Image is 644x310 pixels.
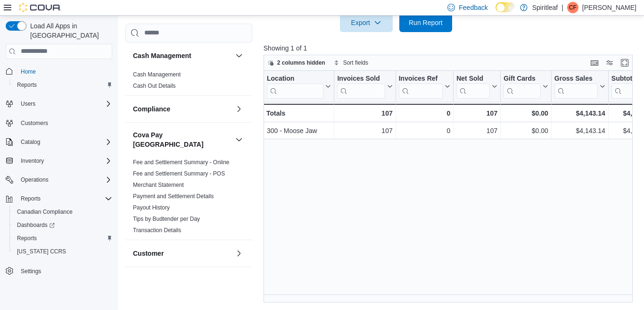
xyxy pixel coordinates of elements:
[399,74,450,98] button: Invoices Ref
[17,136,44,148] button: Catalog
[504,74,541,83] div: Gift Cards
[267,125,331,136] div: 300 - Moose Jaw
[17,193,44,204] button: Reports
[133,104,231,114] button: Compliance
[554,74,605,98] button: Gross Sales
[495,2,515,12] input: Dark Mode
[619,57,630,68] button: Enter fullscreen
[2,192,116,205] button: Reports
[133,226,181,234] span: Transaction Details
[17,155,112,167] span: Inventory
[133,193,214,200] span: Payment and Settlement Details
[133,71,181,78] a: Cash Management
[17,265,112,276] span: Settings
[456,108,497,119] div: 107
[399,74,443,98] div: Invoices Ref
[17,136,112,148] span: Catalog
[233,134,245,145] button: Cova Pay [GEOGRAPHIC_DATA]
[17,98,39,109] button: Users
[2,97,116,110] button: Users
[19,3,61,12] img: Cova
[17,193,112,204] span: Reports
[133,170,225,177] span: Fee and Settlement Summary - POS
[13,206,112,218] span: Canadian Compliance
[399,125,450,136] div: 0
[233,275,245,286] button: Discounts & Promotions
[17,248,66,255] span: [US_STATE] CCRS
[495,12,496,13] span: Dark Mode
[133,159,230,166] span: Fee and Settlement Summary - Online
[589,57,600,68] button: Keyboard shortcuts
[456,74,490,83] div: Net Sold
[504,125,548,136] div: $0.00
[125,69,252,95] div: Cash Management
[337,108,392,119] div: 107
[13,79,112,91] span: Reports
[13,219,112,231] span: Dashboards
[17,117,52,129] a: Customers
[133,159,230,166] a: Fee and Settlement Summary - Online
[456,125,497,136] div: 107
[17,66,40,77] a: Home
[133,249,231,258] button: Customer
[2,154,116,168] button: Inventory
[17,174,112,185] span: Operations
[9,78,116,92] button: Reports
[343,59,368,67] span: Sort fields
[2,173,116,186] button: Operations
[264,43,636,53] p: Showing 1 of 1
[21,195,41,202] span: Reports
[340,13,393,32] button: Export
[21,138,40,146] span: Catalog
[13,233,112,244] span: Reports
[133,71,181,78] span: Cash Management
[266,108,331,119] div: Totals
[9,205,116,218] button: Canadian Compliance
[17,221,55,229] span: Dashboards
[567,2,578,13] div: Chelsea F
[17,81,37,89] span: Reports
[554,125,605,136] div: $4,143.14
[17,98,112,109] span: Users
[504,74,548,98] button: Gift Cards
[6,61,112,302] nav: Complex example
[277,59,325,67] span: 2 columns hidden
[267,74,323,98] div: Location
[337,125,392,136] div: 107
[409,18,443,27] span: Run Report
[133,51,231,60] button: Cash Management
[133,249,164,258] h3: Customer
[2,116,116,130] button: Customers
[337,74,392,98] button: Invoices Sold
[456,74,497,98] button: Net Sold
[504,74,541,98] div: Gift Card Sales
[2,65,116,78] button: Home
[133,204,170,211] span: Payout History
[133,170,225,177] a: Fee and Settlement Summary - POS
[17,208,73,216] span: Canadian Compliance
[267,74,331,98] button: Location
[330,57,372,68] button: Sort fields
[532,2,558,13] p: Spiritleaf
[264,57,329,68] button: 2 columns hidden
[133,216,200,222] a: Tips by Budtender per Day
[569,2,577,13] span: CF
[133,104,170,114] h3: Compliance
[133,130,231,149] button: Cova Pay [GEOGRAPHIC_DATA]
[17,66,112,77] span: Home
[13,233,41,244] a: Reports
[554,108,605,119] div: $4,143.14
[17,117,112,129] span: Customers
[133,51,191,60] h3: Cash Management
[13,79,41,91] a: Reports
[456,74,490,98] div: Net Sold
[233,50,245,61] button: Cash Management
[554,74,598,83] div: Gross Sales
[21,157,44,165] span: Inventory
[9,245,116,258] button: [US_STATE] CCRS
[17,174,52,185] button: Operations
[133,215,200,223] span: Tips by Budtender per Day
[133,204,170,211] a: Payout History
[9,232,116,245] button: Reports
